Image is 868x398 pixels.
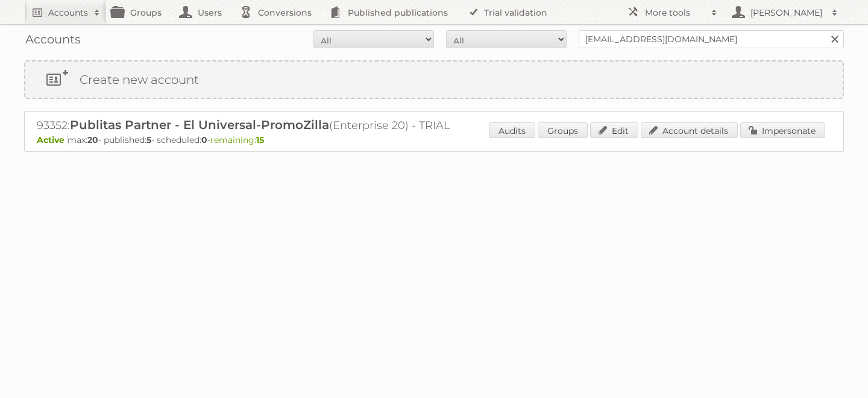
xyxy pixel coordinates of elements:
[641,122,738,138] a: Account details
[201,134,207,145] strong: 0
[37,134,68,145] span: Active
[256,134,264,145] strong: 15
[747,7,826,19] h2: [PERSON_NAME]
[25,62,843,98] a: Create new account
[645,7,705,19] h2: More tools
[48,7,88,19] h2: Accounts
[70,118,329,132] span: Publitas Partner - El Universal-PromoZilla
[146,134,151,145] strong: 5
[489,122,535,138] a: Audits
[87,134,98,145] strong: 20
[37,118,459,133] h2: 93352: (Enterprise 20) - TRIAL
[37,134,831,145] p: max: - published: - scheduled: -
[538,122,588,138] a: Groups
[590,122,638,138] a: Edit
[210,134,264,145] span: remaining:
[740,122,825,138] a: Impersonate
